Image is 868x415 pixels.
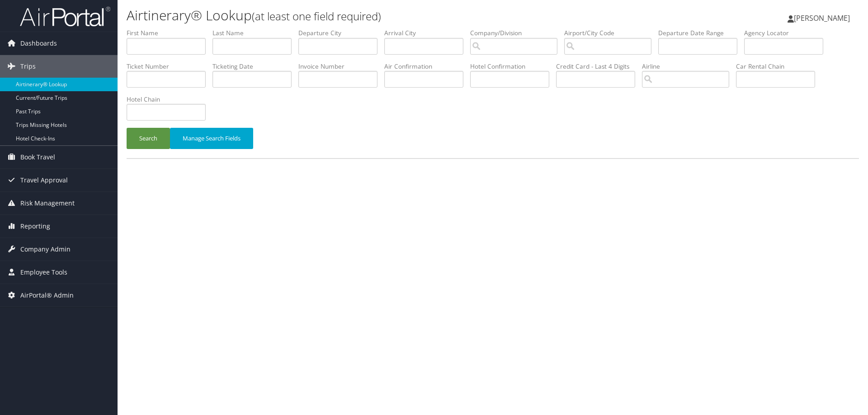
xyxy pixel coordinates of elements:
[744,28,830,37] label: Agency Locator
[20,169,68,191] span: Travel Approval
[212,28,298,37] label: Last Name
[794,13,850,23] span: [PERSON_NAME]
[564,28,658,37] label: Airport/City Code
[252,9,381,23] small: (at least one field required)
[298,62,384,71] label: Invoice Number
[556,62,642,71] label: Credit Card - Last 4 Digits
[127,28,212,37] label: First Name
[212,62,298,71] label: Ticketing Date
[127,128,170,149] button: Search
[127,95,212,104] label: Hotel Chain
[658,28,744,37] label: Departure Date Range
[127,62,212,71] label: Ticket Number
[384,28,470,37] label: Arrival City
[20,284,74,307] span: AirPortal® Admin
[298,28,384,37] label: Departure City
[20,55,36,78] span: Trips
[20,146,55,168] span: Book Travel
[20,215,50,238] span: Reporting
[170,128,253,149] button: Manage Search Fields
[20,6,110,27] img: airportal-logo.png
[736,62,822,71] label: Car Rental Chain
[788,5,859,32] a: [PERSON_NAME]
[20,238,71,261] span: Company Admin
[20,261,67,284] span: Employee Tools
[384,62,470,71] label: Air Confirmation
[20,192,75,214] span: Risk Management
[127,6,615,25] h1: Airtinerary® Lookup
[20,32,57,55] span: Dashboards
[470,28,564,37] label: Company/Division
[470,62,556,71] label: Hotel Confirmation
[642,62,736,71] label: Airline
